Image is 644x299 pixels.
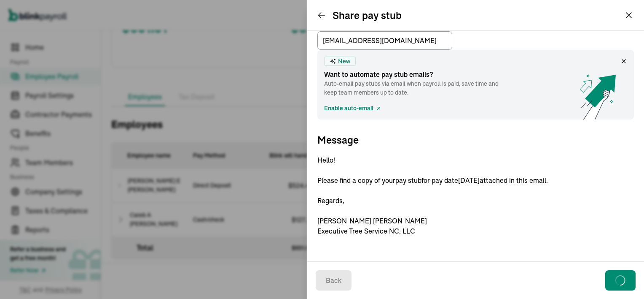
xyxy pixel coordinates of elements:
[317,155,634,236] p: Hello! Please find a copy of your pay stub for pay date [DATE] attached in this email. Regards, [...
[317,31,452,50] input: TextInput
[324,79,511,97] span: Auto-email pay stubs via email when payroll is paid, save time and keep team members up to date.
[333,8,402,22] h3: Share pay stub
[324,104,382,113] a: Enable auto-email
[338,57,350,66] span: New
[317,133,634,147] h3: Message
[316,270,352,291] button: Back
[615,275,625,285] img: loader
[324,69,511,79] span: Want to automate pay stub emails?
